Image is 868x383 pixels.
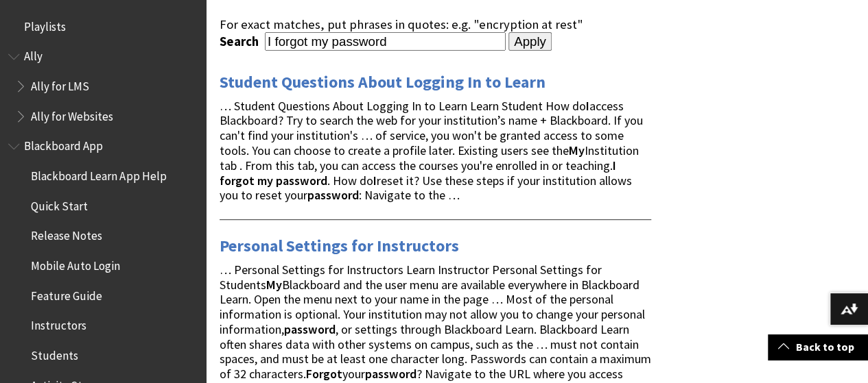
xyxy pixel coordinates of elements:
[220,17,651,32] div: For exact matches, put phrases in quotes: e.g. "encryption at rest"
[24,15,66,34] span: Playlists
[220,71,546,93] a: Student Questions About Logging In to Learn
[220,34,262,49] label: Search
[768,334,868,360] a: Back to top
[31,225,102,243] span: Release Notes
[8,15,198,38] nav: Book outline for Playlists
[586,98,589,114] strong: I
[31,164,166,183] span: Blackboard Learn App Help
[31,75,89,93] span: Ally for LMS
[31,254,120,273] span: Mobile Auto Login
[31,105,113,123] span: Ally for Websites
[31,314,86,333] span: Instructors
[306,366,342,382] strong: Forgot
[266,277,282,293] strong: My
[508,32,552,51] input: Apply
[276,173,327,188] strong: password
[613,158,616,173] strong: I
[220,98,643,203] span: … Student Questions About Logging In to Learn Learn Student How do access Blackboard? Try to sear...
[284,321,336,337] strong: password
[8,45,198,128] nav: Book outline for Anthology Ally Help
[257,173,273,188] strong: my
[307,187,359,203] strong: password
[373,173,377,188] strong: I
[220,173,255,188] strong: forgot
[220,235,459,257] a: Personal Settings for Instructors
[31,284,102,303] span: Feature Guide
[24,135,103,153] span: Blackboard App
[31,344,78,362] span: Students
[365,366,417,382] strong: password
[24,45,43,64] span: Ally
[569,143,585,158] strong: My
[31,195,88,213] span: Quick Start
